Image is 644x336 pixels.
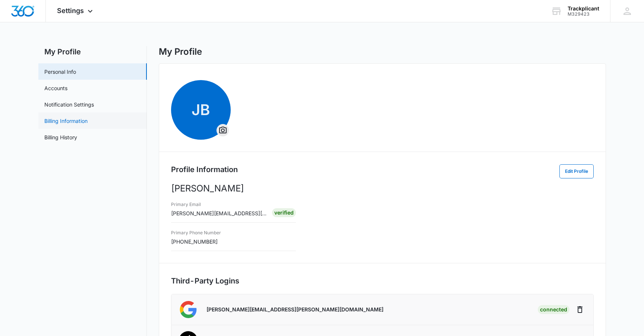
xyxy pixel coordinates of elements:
[171,164,238,175] h2: Profile Information
[44,117,88,125] a: Billing Information
[538,305,569,314] div: Connected
[171,275,594,286] h2: Third-Party Logins
[44,101,94,108] a: Notification Settings
[171,80,231,140] span: JBOverflow Menu
[44,84,67,92] a: Accounts
[272,208,296,217] div: Verified
[217,124,229,136] button: Overflow Menu
[38,46,147,57] h2: My Profile
[171,80,231,140] span: JB
[171,229,221,236] h3: Primary Phone Number
[171,210,347,216] span: [PERSON_NAME][EMAIL_ADDRESS][PERSON_NAME][DOMAIN_NAME]
[179,300,198,319] img: Google
[44,133,77,141] a: Billing History
[44,68,76,76] a: Personal Info
[171,228,221,245] div: [PHONE_NUMBER]
[568,6,599,12] div: account name
[574,304,586,316] button: Disconnect
[559,164,594,178] button: Edit Profile
[159,46,202,57] h1: My Profile
[171,182,594,195] p: [PERSON_NAME]
[57,7,84,15] span: Settings
[568,12,599,17] div: account id
[171,201,267,208] h3: Primary Email
[206,306,383,313] p: [PERSON_NAME][EMAIL_ADDRESS][PERSON_NAME][DOMAIN_NAME]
